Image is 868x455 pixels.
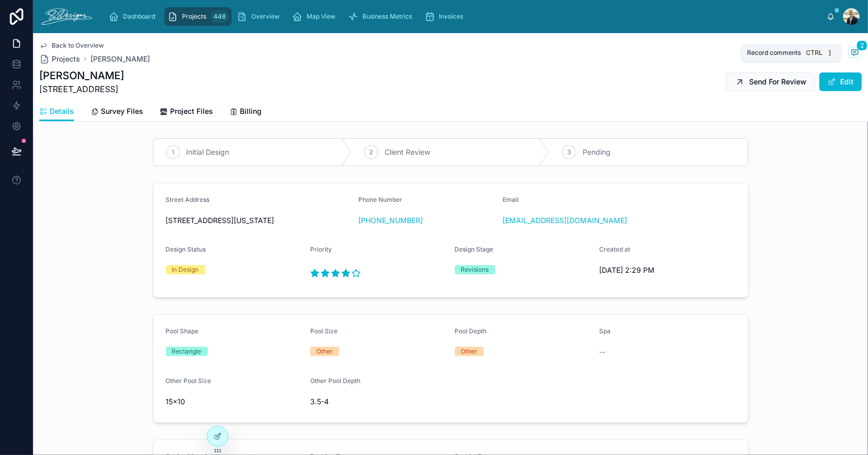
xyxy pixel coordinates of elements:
[39,41,104,50] a: Back to Overview
[857,40,867,51] span: 2
[289,7,343,26] a: Map View
[503,215,628,226] a: [EMAIL_ADDRESS][DOMAIN_NAME]
[583,147,611,157] span: Pending
[310,245,332,253] span: Priority
[123,12,155,21] span: Dashboard
[310,377,360,385] span: Other Pool Depth
[599,265,736,275] span: [DATE] 2:29 PM
[747,49,801,57] span: Record comments
[455,327,487,335] span: Pool Depth
[105,7,162,26] a: Dashboard
[210,10,229,23] div: 448
[172,265,199,274] div: In Design
[503,196,519,203] span: Email
[52,54,80,64] span: Projects
[421,7,470,26] a: Invoices
[369,148,373,156] span: 2
[358,196,402,203] span: Phone Number
[385,147,430,157] span: Client Review
[568,148,571,156] span: 3
[39,102,74,122] a: Details
[805,48,824,58] span: Ctrl
[358,215,423,226] a: [PHONE_NUMBER]
[240,106,262,116] span: Billing
[726,72,815,91] button: Send For Review
[307,12,336,21] span: Map View
[749,77,806,87] span: Send For Review
[170,106,213,116] span: Project Files
[166,397,302,407] span: 15x10
[172,148,174,156] span: 1
[90,54,150,64] a: [PERSON_NAME]
[41,8,92,25] img: App logo
[316,347,333,356] div: Other
[39,54,80,64] a: Projects
[160,102,213,123] a: Project Files
[345,7,419,26] a: Business Metrics
[172,347,202,356] div: Rectangle
[166,327,199,335] span: Pool Shape
[599,327,611,335] span: Spa
[90,102,143,123] a: Survey Files
[166,377,211,385] span: Other Pool Size
[819,72,862,91] button: Edit
[234,7,287,26] a: Overview
[599,245,630,253] span: Created at
[166,245,206,253] span: Design Status
[599,347,605,357] span: --
[39,83,124,95] span: [STREET_ADDRESS]
[461,265,489,274] div: Revisions
[310,397,447,407] span: 3.5-4
[310,327,338,335] span: Pool Size
[461,347,478,356] div: Other
[39,68,124,83] h1: [PERSON_NAME]
[182,12,206,21] span: Projects
[100,5,827,28] div: scrollable content
[52,41,104,50] span: Back to Overview
[166,196,210,203] span: Street Address
[101,106,143,116] span: Survey Files
[826,49,834,57] span: ]
[362,12,412,21] span: Business Metrics
[848,47,862,60] button: 2
[455,245,494,253] span: Design Stage
[50,106,74,116] span: Details
[439,12,463,21] span: Invoices
[230,102,262,123] a: Billing
[166,215,351,226] span: [STREET_ADDRESS][US_STATE]
[164,7,232,26] a: Projects448
[187,147,230,157] span: Initial Design
[251,12,280,21] span: Overview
